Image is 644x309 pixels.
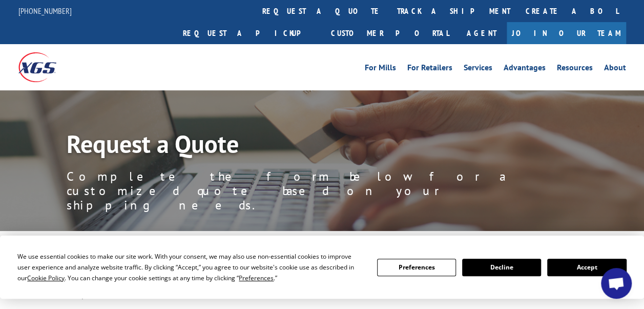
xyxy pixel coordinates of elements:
[239,274,274,282] span: Preferences
[12,220,67,229] span: Expedited Shipping
[12,289,77,298] span: Pick and Pack Solutions
[17,251,364,283] div: We use essential cookies to make our site work. With your consent, we may also use non-essential ...
[12,192,47,201] span: LTL Shipping
[407,64,452,75] a: For Retailers
[3,262,9,268] input: Custom Cutting
[365,64,396,75] a: For Mills
[175,22,323,44] a: Request a pickup
[464,64,492,75] a: Services
[601,268,632,299] a: Open chat
[12,262,54,271] span: Custom Cutting
[3,143,9,150] input: Contact by Email
[67,131,528,161] h1: Request a Quote
[323,22,456,44] a: Customer Portal
[12,234,48,243] span: Warehousing
[67,169,528,213] p: Complete the form below for a customized quote based on your shipping needs.
[27,274,65,282] span: Cookie Policy
[3,157,9,164] input: Contact by Phone
[547,259,626,276] button: Accept
[3,192,9,199] input: LTL Shipping
[462,259,541,276] button: Decline
[12,157,60,166] span: Contact by Phone
[507,22,626,44] a: Join Our Team
[3,234,9,241] input: Warehousing
[253,1,282,9] span: Last name
[377,259,456,276] button: Preferences
[504,64,546,75] a: Advantages
[3,206,9,213] input: Truckload
[12,206,39,215] span: Truckload
[557,64,593,75] a: Resources
[3,289,9,296] input: Pick and Pack Solutions
[456,22,507,44] a: Agent
[3,276,9,282] input: [GEOGRAPHIC_DATA]
[12,276,72,284] span: [GEOGRAPHIC_DATA]
[253,43,341,51] span: Account Number (if applicable)
[3,220,9,227] input: Expedited Shipping
[253,85,295,93] span: Phone number
[604,64,626,75] a: About
[3,248,9,255] input: Supply Chain Integration
[12,143,58,152] span: Contact by Email
[12,248,80,257] span: Supply Chain Integration
[18,6,72,16] a: [PHONE_NUMBER]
